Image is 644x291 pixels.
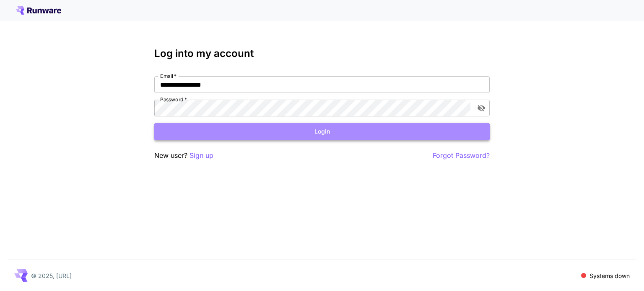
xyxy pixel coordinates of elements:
button: Forgot Password? [433,150,490,161]
button: toggle password visibility [474,100,489,116]
h3: Log into my account [154,48,490,59]
p: New user? [154,150,213,161]
button: Sign up [190,150,213,161]
label: Password [160,96,187,103]
p: © 2025, [URL] [31,271,72,280]
button: Login [154,123,490,140]
p: Systems down [589,271,630,280]
label: Email [160,72,177,80]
